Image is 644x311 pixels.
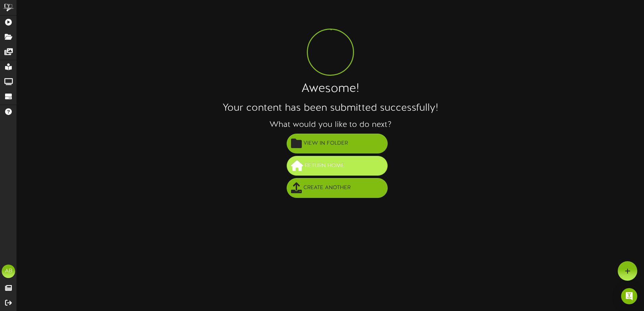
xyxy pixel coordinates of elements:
[287,134,388,153] button: View in Folder
[621,288,637,304] div: Open Intercom Messenger
[17,82,644,96] h1: Awesome!
[287,178,388,198] button: Create Another
[302,138,350,149] span: View in Folder
[303,160,346,171] span: Return Home
[287,156,388,176] button: Return Home
[17,103,644,114] h2: Your content has been submitted successfully!
[302,182,352,194] span: Create Another
[2,265,15,278] div: AB
[17,120,644,129] h3: What would you like to do next?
